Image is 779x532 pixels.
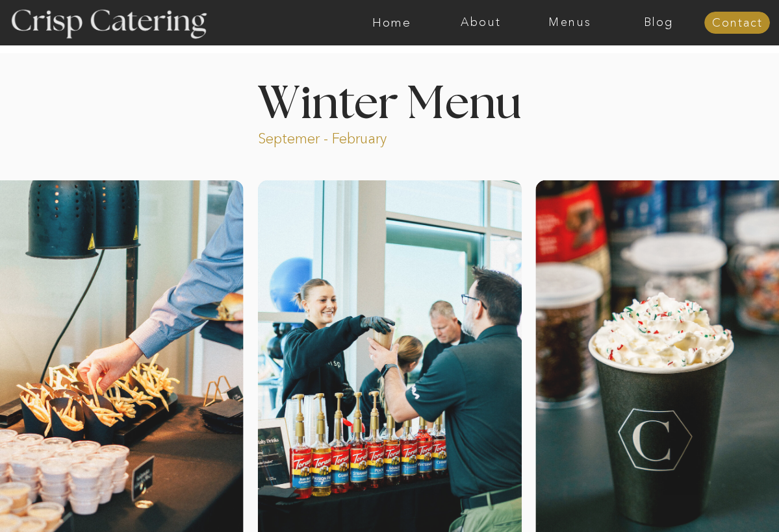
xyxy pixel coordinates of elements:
[525,16,614,29] a: Menus
[258,129,437,144] p: Septemer - February
[704,17,770,30] a: Contact
[614,16,703,29] a: Blog
[348,16,437,29] a: Home
[436,16,525,29] a: About
[209,82,570,120] h1: Winter Menu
